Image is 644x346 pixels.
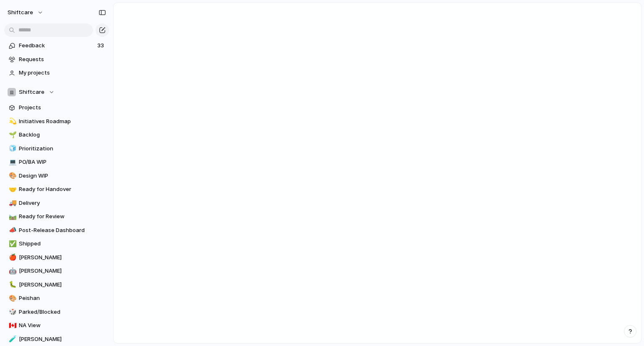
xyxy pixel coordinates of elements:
a: My projects [4,67,109,79]
button: 🧊 [8,145,16,153]
button: 🇨🇦 [8,321,16,330]
span: Peishan [19,294,106,302]
a: 🍎[PERSON_NAME] [4,251,109,264]
button: Shiftcare [4,86,109,98]
a: 💫Initiatives Roadmap [4,115,109,128]
a: 🛤️Ready for Review [4,210,109,223]
div: 🚚 [9,198,15,208]
button: 🤝 [8,185,16,194]
span: Ready for Review [19,212,106,221]
a: 🤝Ready for Handover [4,183,109,196]
a: 🧪[PERSON_NAME] [4,333,109,346]
span: [PERSON_NAME] [19,335,106,343]
a: 🌱Backlog [4,129,109,141]
span: [PERSON_NAME] [19,281,106,289]
button: 💻 [8,158,16,166]
div: 🎨 [9,294,15,303]
span: PO/BA WIP [19,158,106,166]
button: 💫 [8,117,16,126]
button: 🤖 [8,267,16,275]
div: 🧊 [9,144,15,153]
span: [PERSON_NAME] [19,253,106,262]
div: 🐛 [9,280,15,289]
button: ✅ [8,240,16,248]
div: ✅ [9,239,15,249]
a: 🎨Design WIP [4,170,109,182]
span: shiftcare [8,8,33,17]
span: Parked/Blocked [19,308,106,316]
button: 🌱 [8,131,16,139]
div: 🤖 [9,266,15,276]
span: Prioritization [19,145,106,153]
a: 🇨🇦NA View [4,319,109,332]
span: Initiatives Roadmap [19,117,106,126]
div: 💫 [9,116,15,126]
span: Requests [19,55,106,64]
button: 🍎 [8,253,16,262]
div: 🧪 [9,334,15,344]
span: Design WIP [19,172,106,180]
a: 🧊Prioritization [4,142,109,155]
div: 🤝 [9,185,15,194]
span: Ready for Handover [19,185,106,194]
a: Requests [4,53,109,66]
a: 🎨Peishan [4,292,109,305]
a: 💻PO/BA WIP [4,156,109,168]
a: 🤖[PERSON_NAME] [4,265,109,277]
button: 🧪 [8,335,16,343]
span: Shipped [19,240,106,248]
button: 🎲 [8,308,16,316]
div: 🇨🇦 [9,321,15,331]
div: 🌱 [9,130,15,140]
div: 🛤️ [9,212,15,222]
div: 📣 [9,225,15,235]
button: 🚚 [8,199,16,207]
span: Delivery [19,199,106,207]
button: 📣 [8,226,16,235]
a: Projects [4,101,109,114]
div: 💻 [9,158,15,167]
div: 🍎 [9,253,15,262]
button: 🎨 [8,172,16,180]
div: 🎨 [9,171,15,181]
button: shiftcare [4,6,48,19]
span: NA View [19,321,106,330]
a: Feedback33 [4,39,109,52]
a: 🐛[PERSON_NAME] [4,279,109,291]
span: Post-Release Dashboard [19,226,106,235]
a: 📣Post-Release Dashboard [4,224,109,237]
button: 🛤️ [8,212,16,221]
span: Feedback [19,41,95,50]
span: Shiftcare [19,88,44,96]
span: Backlog [19,131,106,139]
button: 🎨 [8,294,16,302]
button: 🐛 [8,281,16,289]
a: ✅Shipped [4,238,109,250]
span: [PERSON_NAME] [19,267,106,275]
a: 🚚Delivery [4,197,109,209]
a: 🎲Parked/Blocked [4,306,109,318]
span: 33 [97,41,106,50]
div: 🎲 [9,307,15,317]
span: My projects [19,69,106,77]
span: Projects [19,103,106,112]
